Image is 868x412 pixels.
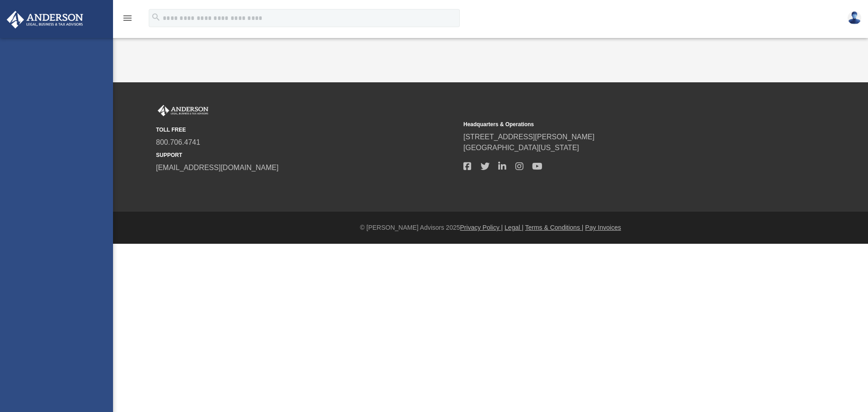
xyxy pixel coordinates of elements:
i: search [151,12,161,22]
small: Headquarters & Operations [463,120,764,128]
a: Pay Invoices [585,224,621,231]
a: [STREET_ADDRESS][PERSON_NAME] [463,133,594,141]
small: SUPPORT [156,151,457,159]
i: menu [122,13,133,24]
img: User Pic [848,11,861,24]
img: Anderson Advisors Platinum Portal [156,105,210,117]
small: TOLL FREE [156,126,457,134]
a: 800.706.4741 [156,138,200,146]
a: [EMAIL_ADDRESS][DOMAIN_NAME] [156,164,278,171]
a: Terms & Conditions | [525,224,584,231]
a: Legal | [505,224,524,231]
img: Anderson Advisors Platinum Portal [4,11,86,28]
div: © [PERSON_NAME] Advisors 2025 [113,223,868,232]
a: [GEOGRAPHIC_DATA][US_STATE] [463,144,579,152]
a: Privacy Policy | [460,224,503,231]
a: menu [122,17,133,24]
